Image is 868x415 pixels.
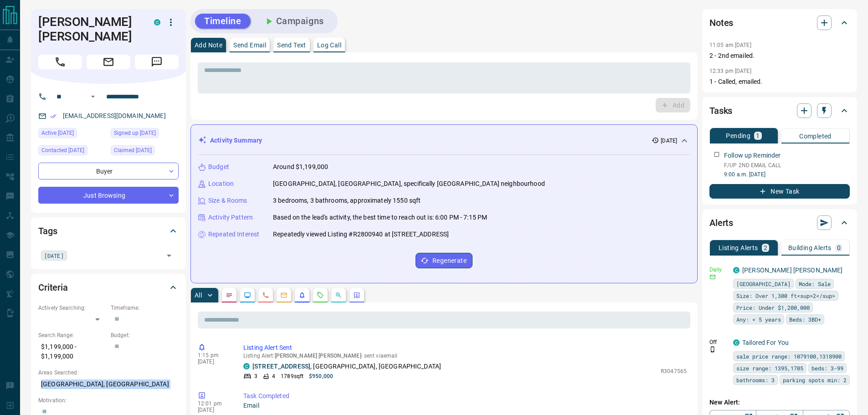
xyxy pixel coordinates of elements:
p: Listing Alert : - sent via email [243,353,687,359]
p: 3 [254,372,257,380]
p: , [GEOGRAPHIC_DATA], [GEOGRAPHIC_DATA] [252,362,441,371]
span: Email [87,55,130,69]
p: Size & Rooms [208,196,247,205]
span: Price: Under $1,200,000 [736,303,810,312]
span: parking spots min: 2 [783,375,847,384]
p: 9:00 a.m. [DATE] [724,170,850,179]
p: Log Call [317,42,341,48]
p: Off [709,338,728,346]
div: condos.ca [733,339,740,346]
div: Sat Sep 13 2025 [38,145,106,158]
span: Size: Over 1,300 ft<sup>2</sup> [736,291,835,300]
span: size range: 1395,1705 [736,364,803,373]
h1: [PERSON_NAME] [PERSON_NAME] [38,15,140,44]
a: Tailored For You [742,339,789,346]
span: bathrooms: 3 [736,375,775,384]
p: Email [243,401,687,410]
h2: Notes [709,15,733,30]
p: Activity Summary [210,136,262,145]
a: [STREET_ADDRESS] [252,363,310,370]
p: Repeatedly viewed Listing #R2800940 at [STREET_ADDRESS] [273,230,449,239]
span: [GEOGRAPHIC_DATA] [736,279,791,288]
div: Tags [38,220,179,242]
p: Budget: [111,331,179,339]
p: 12:01 pm [198,400,230,407]
p: 2 [764,245,767,251]
svg: Calls [262,292,269,299]
p: Building Alerts [788,245,832,251]
svg: Lead Browsing Activity [244,292,251,299]
p: Listing Alerts [719,245,758,251]
p: $1,199,000 - $1,199,000 [38,339,106,364]
svg: Emails [280,292,288,299]
span: beds: 3-99 [812,364,843,373]
svg: Opportunities [335,292,342,299]
span: Any: < 5 years [736,315,781,324]
p: Areas Searched: [38,369,179,377]
p: Daily [709,266,728,274]
span: Message [135,55,179,69]
h2: Tags [38,224,57,238]
svg: Notes [226,292,233,299]
p: [GEOGRAPHIC_DATA], [GEOGRAPHIC_DATA], specifically [GEOGRAPHIC_DATA] neighbourhood [273,179,545,189]
p: 3 bedrooms, 3 bathrooms, approximately 1550 sqft [273,196,421,205]
p: 12:33 pm [DATE] [709,68,751,74]
span: Signed up [DATE] [114,128,156,138]
p: 1 - Called, emailed. [709,77,850,87]
p: Around $1,199,000 [273,162,328,172]
button: Regenerate [416,253,473,268]
p: Pending [726,133,750,139]
span: Claimed [DATE] [114,146,152,155]
div: condos.ca [154,19,160,26]
p: [DATE] [661,137,677,145]
p: 2 - 2nd emailed. [709,51,850,61]
p: Listing Alert Sent [243,343,687,353]
div: Criteria [38,277,179,298]
div: Fri Sep 12 2025 [38,128,106,141]
svg: Requests [317,292,324,299]
p: Send Email [233,42,266,48]
div: Sat Sep 13 2025 [111,145,179,158]
p: $950,000 [309,372,333,380]
div: Just Browsing [38,187,179,204]
p: [DATE] [198,359,230,365]
div: Fri Sep 12 2025 [111,128,179,141]
p: F/UP 2ND EMAIL CALL [724,161,850,169]
button: Campaigns [254,14,333,29]
p: Follow up Reminder [724,151,781,160]
p: Timeframe: [111,304,179,312]
p: 1789 sqft [281,372,303,380]
span: Contacted [DATE] [41,146,84,155]
p: Repeated Interest [208,230,259,239]
button: Timeline [195,14,251,29]
div: Buyer [38,163,179,179]
div: Alerts [709,212,850,234]
p: 4 [272,372,275,380]
p: Completed [799,133,832,139]
div: condos.ca [243,363,250,369]
div: Activity Summary[DATE] [198,132,690,149]
div: Tasks [709,100,850,122]
svg: Push Notification Only [709,346,716,353]
h2: Criteria [38,280,68,295]
a: [EMAIL_ADDRESS][DOMAIN_NAME] [63,112,166,119]
p: Motivation: [38,396,179,405]
span: Mode: Sale [799,279,831,288]
p: R3047565 [661,367,687,375]
svg: Email Verified [50,113,56,119]
span: [DATE] [44,251,64,260]
p: Activity Pattern [208,213,253,222]
span: Call [38,55,82,69]
p: New Alert: [709,398,850,407]
p: Task Completed [243,391,687,401]
p: 11:05 am [DATE] [709,42,751,48]
p: 1 [756,133,760,139]
span: sale price range: 1079100,1318900 [736,352,842,361]
svg: Email [709,274,716,280]
button: Open [87,91,98,102]
p: Send Text [277,42,306,48]
span: [PERSON_NAME] [PERSON_NAME] [275,353,361,359]
p: Location [208,179,234,189]
div: Notes [709,12,850,34]
svg: Listing Alerts [298,292,306,299]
